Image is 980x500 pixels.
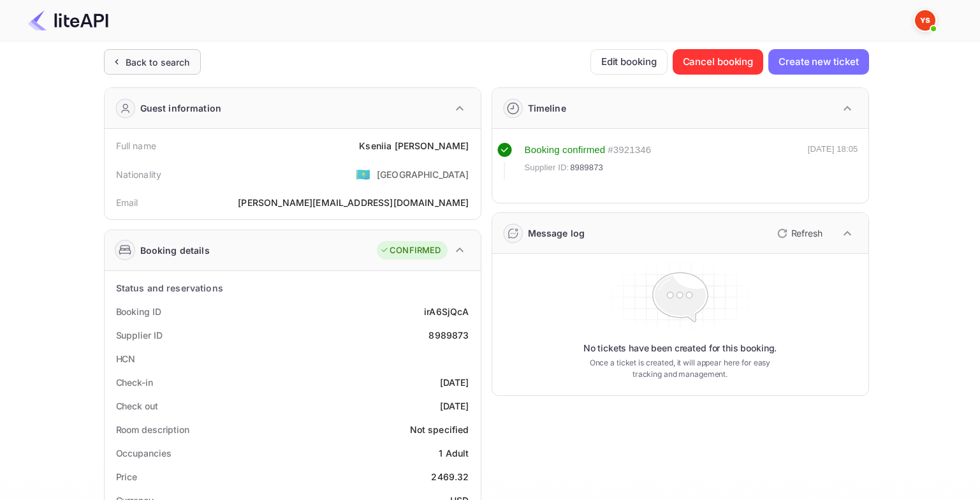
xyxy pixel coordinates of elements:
[116,376,153,389] div: Check-in
[428,328,469,342] div: 8989873
[528,101,566,115] div: Timeline
[768,49,868,75] button: Create new ticket
[590,49,668,75] button: Edit booking
[359,139,469,152] div: Kseniia [PERSON_NAME]
[608,143,651,158] div: # 3921346
[791,226,823,240] p: Refresh
[116,423,189,436] div: Room description
[116,328,163,342] div: Supplier ID
[380,244,441,257] div: CONFIRMED
[439,446,469,460] div: 1 Adult
[440,376,469,389] div: [DATE]
[570,161,603,174] span: 8989873
[116,399,158,413] div: Check out
[116,352,136,365] div: HCN
[808,143,858,180] div: [DATE] 18:05
[583,342,777,355] p: No tickets have been created for this booking.
[116,168,162,181] div: Nationality
[915,10,935,31] img: Yandex Support
[116,281,223,295] div: Status and reservations
[140,101,222,115] div: Guest information
[116,305,161,318] div: Booking ID
[238,196,469,209] div: [PERSON_NAME][EMAIL_ADDRESS][DOMAIN_NAME]
[580,357,781,380] p: Once a ticket is created, it will appear here for easy tracking and management.
[116,446,172,460] div: Occupancies
[116,139,156,152] div: Full name
[770,223,828,244] button: Refresh
[116,470,138,483] div: Price
[377,168,469,181] div: [GEOGRAPHIC_DATA]
[440,399,469,413] div: [DATE]
[525,161,569,174] span: Supplier ID:
[28,10,108,31] img: LiteAPI Logo
[140,244,210,257] div: Booking details
[528,226,585,240] div: Message log
[525,143,606,158] div: Booking confirmed
[356,163,370,186] span: United States
[673,49,764,75] button: Cancel booking
[126,55,190,69] div: Back to search
[424,305,469,318] div: irA6SjQcA
[431,470,469,483] div: 2469.32
[116,196,138,209] div: Email
[410,423,469,436] div: Not specified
